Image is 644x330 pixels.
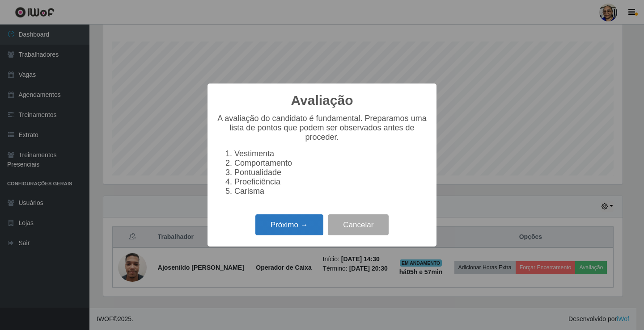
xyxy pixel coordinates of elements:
[216,114,428,142] p: A avaliação do candidato é fundamental. Preparamos uma lista de pontos que podem ser observados a...
[234,149,428,159] li: Vestimenta
[234,168,428,177] li: Pontualidade
[328,214,389,235] button: Cancelar
[255,214,323,235] button: Próximo →
[291,92,353,109] h2: Avaliação
[234,159,428,168] li: Comportamento
[234,177,428,187] li: Proeficiência
[234,187,428,196] li: Carisma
